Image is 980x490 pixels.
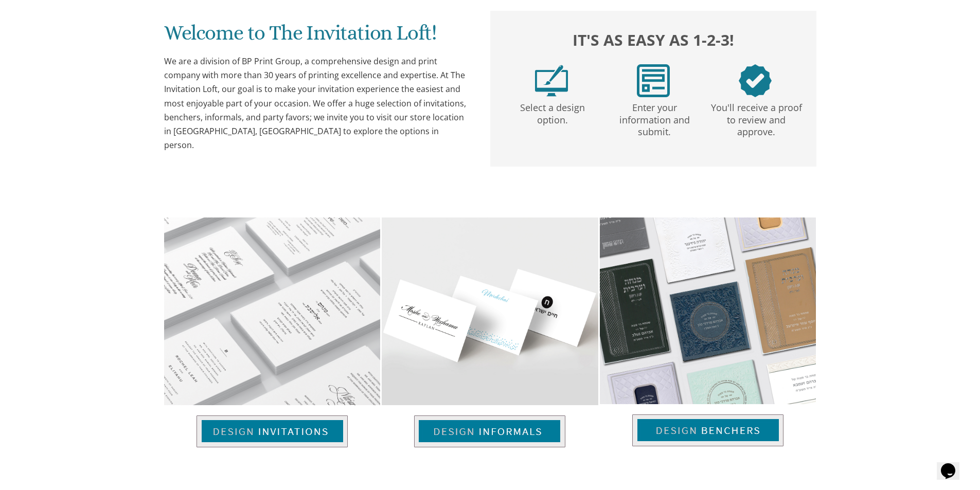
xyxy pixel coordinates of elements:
[504,97,601,126] p: Select a design option.
[605,97,703,138] p: Enter your information and submit.
[164,55,470,152] div: We are a division of BP Print Group, a comprehensive design and print company with more than 30 y...
[937,449,970,480] iframe: chat widget
[637,64,670,97] img: step2.png
[535,64,568,97] img: step1.png
[164,22,470,52] h1: Welcome to The Invitation Loft!
[501,28,806,51] h2: It's as easy as 1-2-3!
[707,97,805,138] p: You'll receive a proof to review and approve.
[739,64,772,97] img: step3.png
